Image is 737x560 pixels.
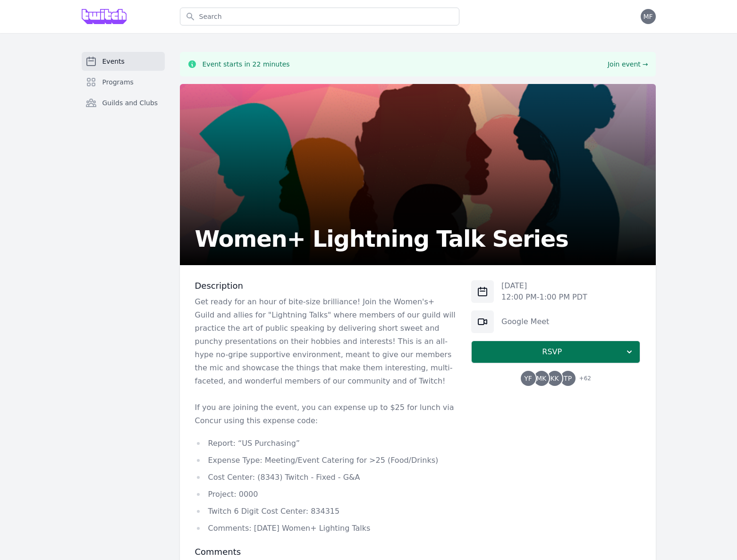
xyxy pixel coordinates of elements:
[643,13,652,20] span: MF
[471,341,640,363] button: RSVP
[524,375,532,382] span: YF
[195,437,457,450] li: Report: “US Purchasing”
[501,317,549,326] a: Google Meet
[564,375,572,382] span: TP
[501,280,587,292] p: [DATE]
[195,280,457,292] h3: Description
[195,546,457,558] h3: Comments
[195,454,457,467] li: Expense Type: Meeting/Event Catering for >25 (Food/Drinks)
[82,93,165,112] a: Guilds and Clubs
[479,346,625,358] span: RSVP
[195,522,457,535] li: Comments: [DATE] Women+ Lighting Talks
[180,8,459,25] input: Search
[608,59,648,69] a: Join event
[102,77,134,87] span: Programs
[536,375,546,382] span: MK
[195,488,457,501] li: Project: 0000
[501,292,587,303] p: 12:00 PM - 1:00 PM PDT
[195,505,457,518] li: Twitch 6 Digit Cost Center: 834315
[102,57,125,66] span: Events
[550,375,559,382] span: KK
[102,98,158,108] span: Guilds and Clubs
[643,59,648,69] span: →
[641,9,656,24] button: MF
[195,401,457,427] p: If you are joining the event, you can expense up to $25 for lunch via Concur using this expense c...
[82,52,165,127] nav: Sidebar
[82,52,165,71] a: Events
[195,227,568,250] h2: Women+ Lightning Talk Series
[203,59,290,69] p: Event starts in 22 minutes
[82,9,127,24] img: Grove
[574,373,591,386] span: + 62
[195,471,457,484] li: Cost Center: (8343) Twitch - Fixed - G&A
[195,295,457,388] p: Get ready for an hour of bite-size brilliance! Join the Women's+ Guild and allies for "Lightning ...
[82,73,165,92] a: Programs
